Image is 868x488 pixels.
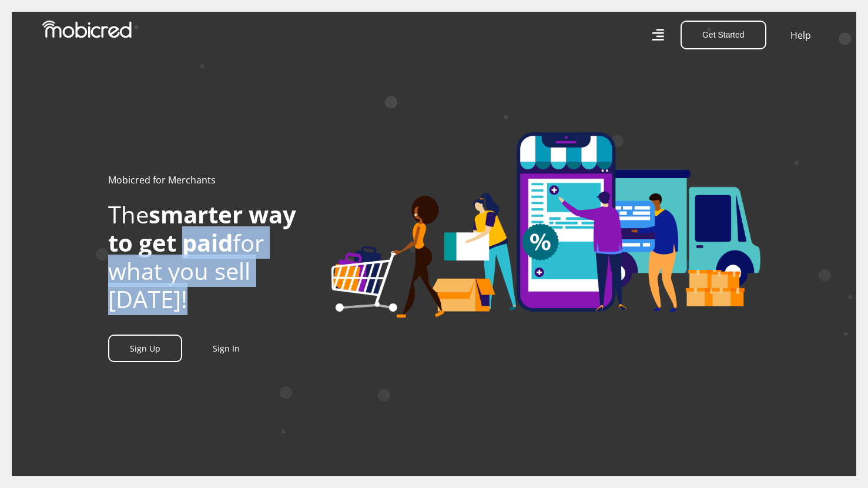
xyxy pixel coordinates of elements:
a: Sign In [213,343,240,354]
span: smarter way to get paid [108,198,296,259]
h2: The for what you sell [DATE]! [108,200,314,313]
a: Help [790,28,812,43]
button: Get Started [681,21,766,49]
a: Sign Up [108,335,182,362]
h1: Mobicred for Merchants [108,175,314,186]
img: Mobicred [42,21,132,38]
img: Welcome to Mobicred [331,132,760,318]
